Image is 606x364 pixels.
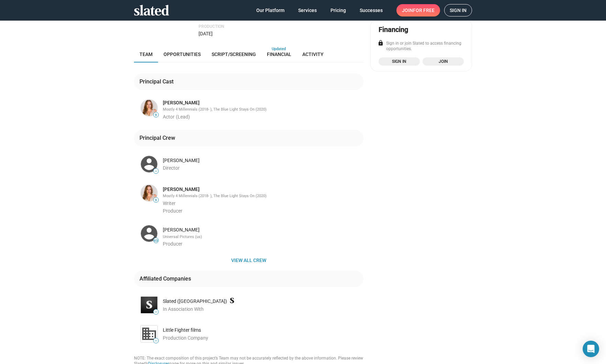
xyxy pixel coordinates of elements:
a: Join [423,57,464,66]
span: In Association With [163,306,204,312]
a: [PERSON_NAME] [163,100,200,106]
span: Services [298,4,317,16]
span: 9 [154,113,158,117]
p: Production [199,24,396,30]
span: 9 [154,198,158,202]
a: [PERSON_NAME] [163,186,200,193]
span: — [154,339,158,343]
span: Join [402,4,435,16]
span: Production Company [163,335,208,341]
img: John C. Hall [141,225,157,242]
span: Actor [163,114,175,120]
a: Opportunities [158,46,206,62]
img: Little Fighter films [141,326,157,342]
div: Little Fighter films [163,327,362,333]
img: Esther Paige [141,100,157,116]
span: Producer [163,208,182,214]
span: Director [163,165,180,171]
span: Sign in [450,4,467,16]
div: [PERSON_NAME] [163,157,362,164]
span: Writer [163,201,176,206]
span: Script/Screening [212,52,256,57]
div: Universal Pictures (us) [163,235,362,240]
span: Our Platform [256,4,284,16]
img: Amanda Pinto [141,156,157,172]
span: Producer [163,241,182,247]
a: Successes [354,4,388,16]
span: Pricing [330,4,346,16]
div: Affiliated Companies [139,275,194,282]
span: Successes [360,4,383,16]
span: for free [413,4,435,16]
a: Pricing [325,4,351,16]
a: Team [134,46,158,62]
span: Activity [302,52,324,57]
span: Join [427,58,460,65]
span: 63 [154,239,158,243]
span: (Lead) [176,114,190,120]
div: Mostly 4 Millennials (2018- ), The Blue Light Stays On (2020) [163,194,362,199]
a: Script/Screening [206,46,261,62]
span: View all crew [139,254,358,266]
div: [PERSON_NAME] [163,227,362,233]
span: — [154,310,158,314]
a: Sign in [379,57,420,66]
div: Principal Cast [139,78,176,85]
a: Joinfor free [396,4,440,16]
span: Team [139,52,153,57]
a: Sign in [444,4,472,16]
span: Financial [267,52,291,57]
a: Our Platform [251,4,290,16]
div: Sign in or join Slated to access financing opportunities. [379,41,464,52]
a: Activity [297,46,329,62]
a: Services [293,4,322,16]
div: Slated ([GEOGRAPHIC_DATA]) [163,298,362,305]
div: Mostly 4 Millennials (2018- ), The Blue Light Stays On (2020) [163,107,362,112]
div: Open Intercom Messenger [583,341,599,357]
span: [DATE] [199,31,213,36]
img: Slated (us) [141,297,157,313]
mat-icon: lock [378,40,384,46]
span: Opportunities [164,52,201,57]
button: View all crew [134,254,363,266]
span: Sign in [383,58,416,65]
a: Financial [261,46,297,62]
div: Financing [379,25,408,34]
img: Esther Paige [141,185,157,201]
div: Principal Crew [139,134,178,141]
span: — [154,169,158,173]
